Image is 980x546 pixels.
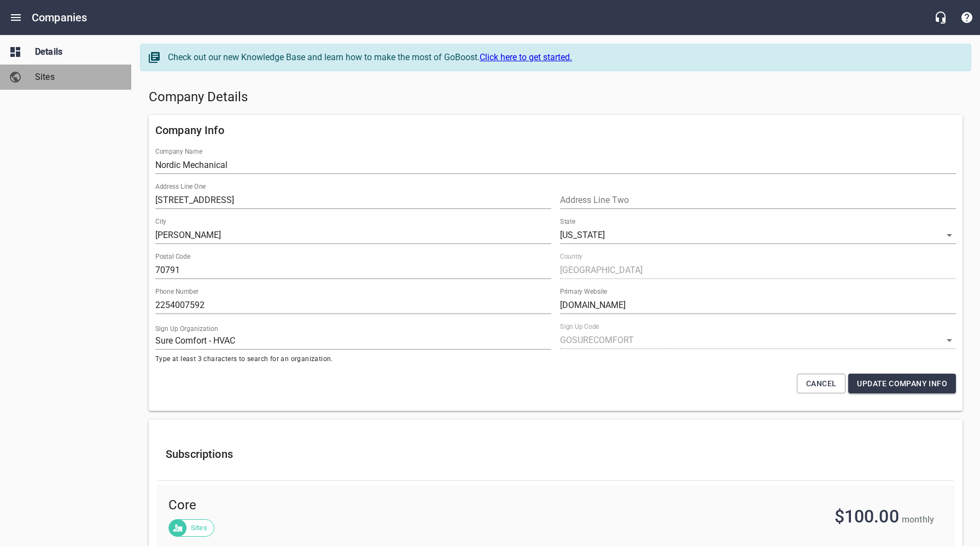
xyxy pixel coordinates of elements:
input: Start typing to search organizations [155,332,551,350]
button: Cancel [797,374,845,394]
label: Postal Code [155,253,190,260]
div: Check out our new Knowledge Base and learn how to make the most of GoBoost. [168,51,960,64]
label: Sign Up Code [560,323,599,330]
span: Update Company Info [857,377,947,391]
button: Live Chat [927,4,954,31]
span: Core [168,497,516,514]
a: Click here to get started. [480,52,572,62]
h6: Companies [32,9,87,26]
span: monthly [902,514,934,525]
label: Company Name [155,148,202,155]
span: Cancel [806,377,836,391]
h6: Subscriptions [166,445,946,463]
span: Type at least 3 characters to search for an organization. [155,354,551,365]
label: Phone Number [155,288,199,295]
span: Sites [35,71,118,84]
button: Open drawer [3,4,29,31]
label: Primary Website [560,288,607,295]
label: State [560,218,575,225]
label: Country [560,253,582,260]
span: $100.00 [835,506,899,527]
label: City [155,218,166,225]
h5: Company Details [149,89,962,106]
div: Sites [168,519,214,537]
span: Details [35,45,118,59]
label: Address Line One [155,183,206,190]
h6: Company Info [155,121,956,139]
button: Support Portal [954,4,980,31]
button: Update Company Info [848,374,956,394]
span: Sites [184,522,214,533]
